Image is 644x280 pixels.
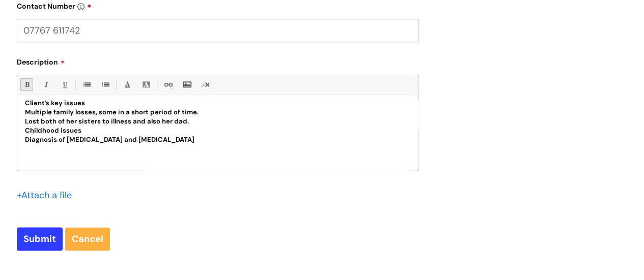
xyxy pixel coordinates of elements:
[180,78,193,91] a: Insert Image...
[17,54,419,67] label: Description
[58,78,71,91] a: Underline(Ctrl-U)
[39,78,52,91] a: Italic (Ctrl-I)
[17,227,63,251] input: Submit
[99,78,111,91] a: 1. Ordered List (Ctrl-Shift-8)
[17,189,21,201] span: +
[20,78,33,91] a: Bold (Ctrl-B)
[65,227,110,251] a: Cancel
[139,78,152,91] a: Back Color
[77,3,85,10] img: info-icon.svg
[199,78,212,91] a: Remove formatting (Ctrl-\)
[121,78,133,91] a: Font Color
[161,78,174,91] a: Link
[17,187,78,203] div: Attach a file
[80,78,93,91] a: • Unordered List (Ctrl-Shift-7)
